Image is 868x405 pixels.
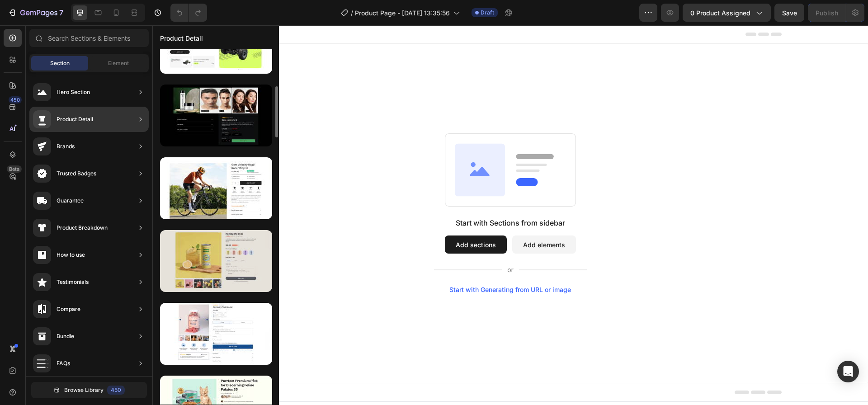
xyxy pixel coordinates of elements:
[57,88,90,97] div: Hero Section
[351,8,353,18] span: /
[107,386,125,395] div: 450
[31,382,147,398] button: Browse Library450
[816,8,838,18] div: Publish
[297,261,419,268] div: Start with Generating from URL or image
[57,115,93,124] div: Product Detail
[57,332,74,341] div: Bundle
[690,8,750,18] span: 0 product assigned
[837,361,859,382] div: Open Intercom Messenger
[4,4,67,22] button: 7
[355,8,450,18] span: Product Page - [DATE] 13:35:56
[57,278,89,287] div: Testimonials
[152,25,868,405] iframe: Design area
[170,4,207,22] div: Undo/Redo
[64,386,104,394] span: Browse Library
[774,4,804,22] button: Save
[57,305,80,314] div: Compare
[57,359,70,368] div: FAQs
[7,165,22,173] div: Beta
[292,210,354,228] button: Add sections
[57,250,85,259] div: How to use
[808,4,846,22] button: Publish
[782,9,797,17] span: Save
[50,59,70,67] span: Section
[481,9,494,17] span: Draft
[108,59,129,67] span: Element
[57,196,84,205] div: Guarantee
[57,223,108,232] div: Product Breakdown
[57,169,96,178] div: Trusted Badges
[683,4,771,22] button: 0 product assigned
[57,142,75,151] div: Brands
[303,192,413,203] div: Start with Sections from sidebar
[59,7,63,18] p: 7
[9,96,22,104] div: 450
[360,210,424,228] button: Add elements
[29,29,149,47] input: Search Sections & Elements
